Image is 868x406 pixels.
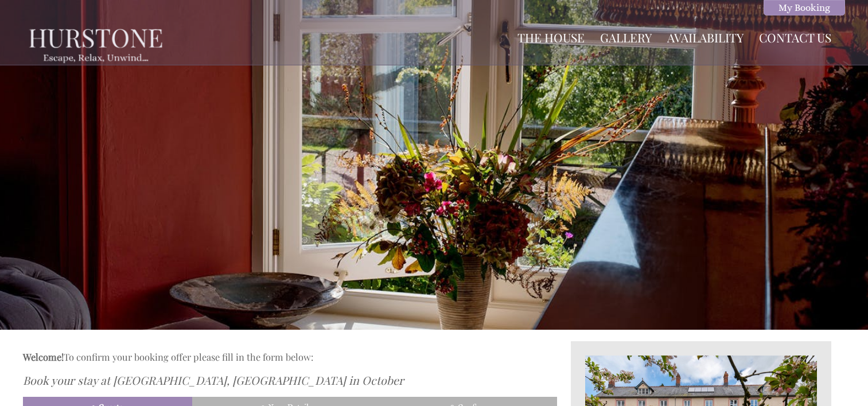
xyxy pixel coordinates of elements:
a: Contact Us [759,29,831,45]
img: Hurstone [16,11,176,75]
h3: To confirm your booking offer please fill in the form below: [23,350,557,363]
a: The House [517,29,585,45]
a: Gallery [600,29,652,45]
h2: Book your stay at [GEOGRAPHIC_DATA], [GEOGRAPHIC_DATA] in October [23,373,557,388]
a: Availability [667,29,744,45]
strong: Welcome! [23,350,64,363]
